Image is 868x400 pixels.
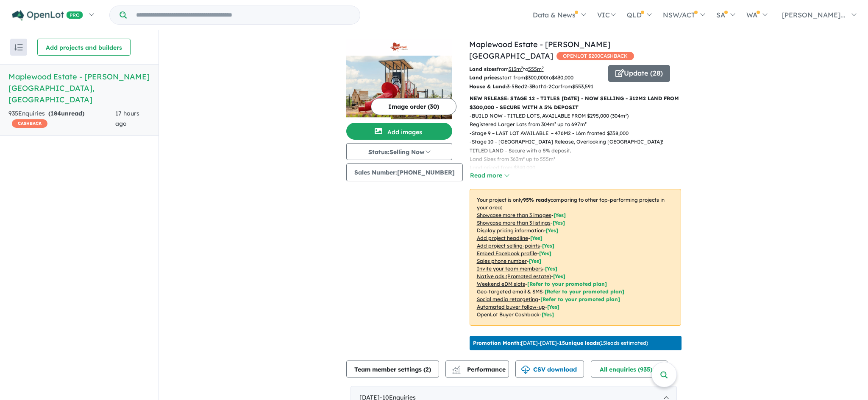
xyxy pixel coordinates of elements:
div: 935 Enquir ies [8,109,115,129]
span: 2 [426,366,429,373]
sup: 2 [521,65,523,70]
p: Bed Bath Car from [469,82,602,91]
span: 17 hours ago [115,110,139,127]
a: Maplewood Estate - Melton South LogoMaplewood Estate - Melton South [346,39,452,119]
img: bar-chart.svg [452,369,461,374]
u: $ 430,000 [552,74,573,81]
u: Showcase more than 3 images [477,212,551,218]
a: Maplewood Estate - [PERSON_NAME][GEOGRAPHIC_DATA] [469,39,610,61]
img: Maplewood Estate - Melton South [346,56,452,119]
span: [PERSON_NAME]... [782,11,846,19]
p: - Stage 9 – LAST LOT AVAILABLE – 476M2 - 16m fronted $358,000 [470,129,688,138]
h5: Maplewood Estate - [PERSON_NAME][GEOGRAPHIC_DATA] , [GEOGRAPHIC_DATA] [8,71,150,105]
u: Add project selling-points [477,242,540,249]
p: from [469,65,602,73]
span: [ Yes ] [554,212,566,218]
u: Native ads (Promoted estate) [477,273,551,279]
span: [Yes] [553,273,565,279]
b: Land prices [469,74,500,81]
p: start from [469,73,602,82]
u: 555 m [528,66,544,72]
p: - BUILD NOW - TITLED LOTS, AVAILABLE FROM $295,000 (304m²) Registered Larger Lots from 304m² up t... [470,112,688,129]
sup: 2 [542,65,544,70]
span: [Yes] [547,304,559,310]
u: 313 m [509,66,523,72]
span: OPENLOT $ 200 CASHBACK [556,52,634,60]
span: [Yes] [542,311,554,318]
img: Openlot PRO Logo White [12,10,83,21]
img: sort.svg [14,44,23,51]
button: Status:Selling Now [346,143,452,160]
u: Geo-targeted email & SMS [477,288,542,295]
u: Display pricing information [477,227,544,234]
b: Promotion Month: [473,340,521,346]
span: [Refer to your promoted plan] [527,281,607,287]
u: Embed Facebook profile [477,250,537,256]
u: Invite your team members [477,265,543,272]
span: to [547,74,573,81]
button: Add projects and builders [37,39,131,56]
u: Add project headline [477,235,528,241]
b: 15 unique leads [559,340,599,346]
b: House & Land: [469,83,507,90]
b: Land sizes [469,66,497,72]
span: 184 [50,110,61,117]
button: Add images [346,123,452,140]
u: 2-3 [524,83,532,90]
span: [Refer to your promoted plan] [540,296,620,302]
p: - Stage 10 – [GEOGRAPHIC_DATA] Release, Overlooking [GEOGRAPHIC_DATA]! TITLED LAND – Secure with ... [470,138,688,181]
span: [ Yes ] [546,227,558,234]
u: Automated buyer follow-up [477,304,545,310]
u: Social media retargeting [477,296,538,302]
span: [ Yes ] [530,235,542,241]
img: download icon [521,366,530,374]
span: [ Yes ] [545,265,557,272]
span: to [523,66,544,72]
span: [ Yes ] [542,242,554,249]
span: Performance [453,366,506,373]
input: Try estate name, suburb, builder or developer [128,6,358,24]
img: line-chart.svg [452,366,460,370]
img: Maplewood Estate - Melton South Logo [350,42,449,52]
u: Weekend eDM slots [477,281,525,287]
u: $ 300,000 [525,74,547,81]
u: Sales phone number [477,258,527,264]
u: 1-2 [544,83,551,90]
button: Image order (30) [371,98,456,115]
p: Your project is only comparing to other top-performing projects in your area: - - - - - - - - - -... [470,189,681,326]
button: Read more [470,171,509,180]
span: CASHBACK [12,119,47,128]
u: 3-5 [507,83,515,90]
button: CSV download [515,361,584,377]
span: [Refer to your promoted plan] [545,288,624,295]
p: [DATE] - [DATE] - ( 15 leads estimated) [473,339,648,347]
u: Showcase more than 3 listings [477,220,551,226]
button: Performance [445,361,509,377]
b: 95 % ready [523,197,551,203]
span: [ Yes ] [539,250,551,256]
button: Team member settings (2) [346,361,439,377]
u: $ 553,591 [572,83,593,90]
span: [ Yes ] [553,220,565,226]
u: OpenLot Buyer Cashback [477,311,540,318]
button: Sales Number:[PHONE_NUMBER] [346,163,463,181]
button: All enquiries (935) [591,361,668,377]
span: [ Yes ] [529,258,541,264]
button: Update (28) [608,65,670,82]
p: NEW RELEASE: STAGE 12 - TITLES [DATE] - NOW SELLING - 312M2 LAND FROM $300,000 - SECURE WITH A 5%... [470,94,681,112]
strong: ( unread) [48,110,84,117]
